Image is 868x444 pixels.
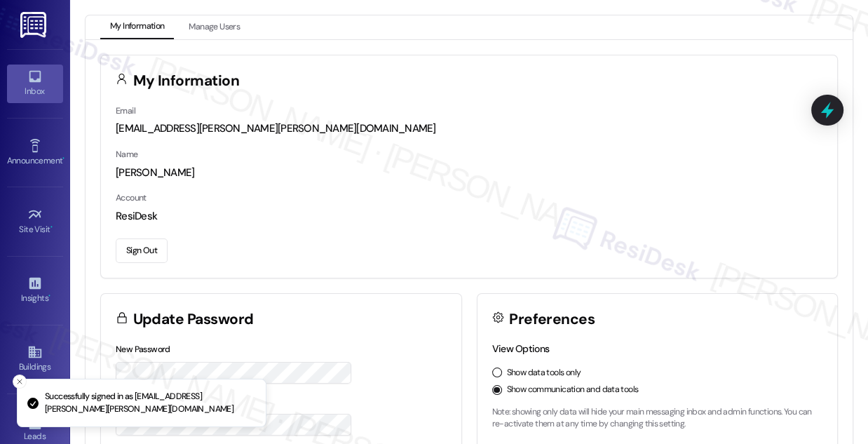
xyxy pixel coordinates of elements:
h3: Preferences [509,312,595,327]
p: Note: showing only data will hide your main messaging inbox and admin functions. You can re-activ... [492,406,823,431]
h3: Update Password [133,312,254,327]
span: • [48,291,50,301]
label: Email [116,105,135,116]
h3: My Information [133,74,240,88]
a: Buildings [7,340,63,378]
label: Name [116,149,138,160]
span: • [62,154,65,163]
a: Site Visit • [7,203,63,241]
div: [EMAIL_ADDRESS][PERSON_NAME][PERSON_NAME][DOMAIN_NAME] [116,121,822,136]
button: Close toast [13,375,27,389]
button: Sign Out [116,238,168,263]
p: Successfully signed in as [EMAIL_ADDRESS][PERSON_NAME][PERSON_NAME][DOMAIN_NAME] [45,391,255,415]
div: [PERSON_NAME] [116,166,822,180]
label: Account [116,192,147,203]
a: Insights • [7,271,63,309]
label: New Password [116,344,170,355]
label: View Options [492,342,550,355]
span: • [50,222,53,232]
button: Manage Users [179,15,250,39]
button: My Information [100,15,174,39]
a: Inbox [7,65,63,102]
img: ResiDesk Logo [20,12,49,38]
label: Show data tools only [507,367,581,379]
div: ResiDesk [116,209,822,224]
label: Show communication and data tools [507,384,639,396]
